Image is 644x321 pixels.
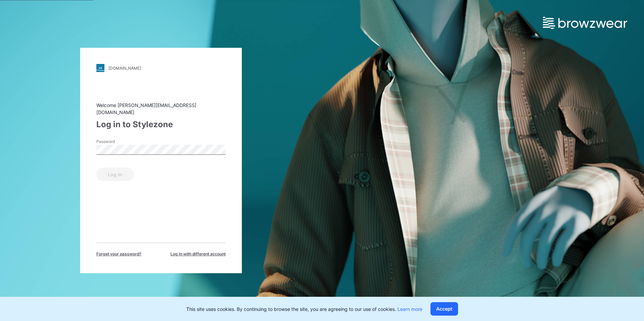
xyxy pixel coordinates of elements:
[96,118,226,131] div: Log in to Stylezone
[96,64,226,72] a: [DOMAIN_NAME]
[543,17,627,29] img: browzwear-logo.e42bd6dac1945053ebaf764b6aa21510.svg
[96,139,143,145] label: Password
[108,66,141,71] div: [DOMAIN_NAME]
[96,102,226,116] div: Welcome [PERSON_NAME][EMAIL_ADDRESS][DOMAIN_NAME]
[96,64,104,72] img: stylezone-logo.562084cfcfab977791bfbf7441f1a819.svg
[96,251,141,257] span: Forget your password?
[397,306,422,312] a: Learn more
[186,306,422,313] p: This site uses cookies. By continuing to browse the site, you are agreeing to our use of cookies.
[170,251,226,257] span: Log in with different account
[430,302,458,316] button: Accept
